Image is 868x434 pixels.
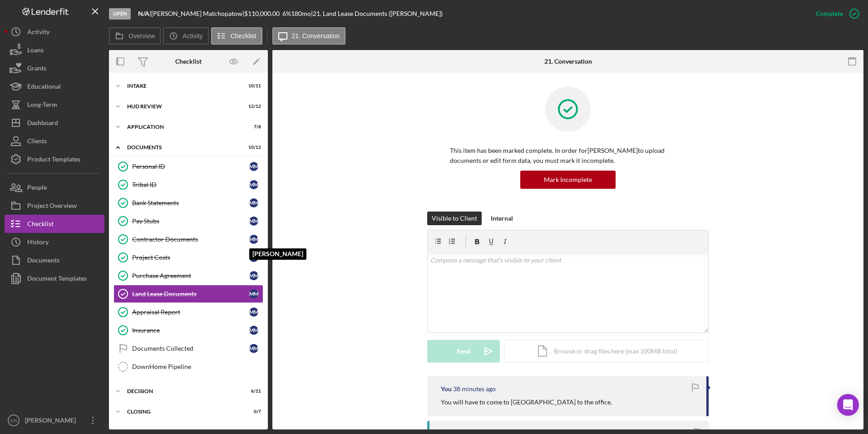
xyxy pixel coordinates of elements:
[132,272,249,279] div: Purchase Agreement
[291,10,311,17] div: 180 mo
[27,215,54,235] div: Checklist
[457,340,471,363] div: Send
[27,178,47,199] div: People
[27,150,80,171] div: Product Templates
[245,104,261,109] div: 12 / 12
[109,8,131,20] div: Open
[132,327,249,334] div: Insurance
[249,235,258,244] div: M M
[109,27,161,45] button: Overview
[113,212,263,230] a: Pay StubsMM
[5,23,104,41] button: Activity
[182,32,202,40] label: Activity
[491,212,513,225] div: Internal
[249,289,258,298] div: M M
[132,308,249,316] div: Appraisal Report
[175,58,202,65] div: Checklist
[244,10,282,17] div: $110,000.00
[113,285,263,303] a: Land Lease DocumentsMM
[27,132,47,152] div: Clients
[5,96,104,114] button: Long-Term
[272,27,346,45] button: 21. Conversation
[282,10,291,17] div: 6 %
[113,267,263,285] a: Purchase AgreementMM
[5,77,104,96] button: Educational
[453,385,496,393] time: 2025-08-25 17:38
[27,41,44,61] div: Loans
[5,411,104,429] button: CH[PERSON_NAME]
[132,254,249,261] div: Project Costs
[245,145,261,150] div: 10 / 12
[249,326,258,335] div: M M
[132,217,249,225] div: Pay Stubs
[27,59,46,80] div: Grants
[113,248,263,267] a: Project CostsMM
[163,27,208,45] button: Activity
[138,10,151,17] div: |
[5,59,104,77] button: Grants
[132,345,249,352] div: Documents Collected
[27,96,57,116] div: Long-Term
[127,83,238,89] div: Intake
[5,269,104,288] button: Document Templates
[27,233,49,253] div: History
[132,199,249,207] div: Bank Statements
[27,114,58,134] div: Dashboard
[249,198,258,207] div: M M
[544,171,592,189] div: Mark Incomplete
[245,389,261,394] div: 6 / 11
[127,145,238,150] div: Documents
[132,181,249,188] div: Tribal ID
[27,77,61,98] div: Educational
[132,163,249,170] div: Personal ID
[113,230,263,248] a: Contractor DocumentsMM[PERSON_NAME]
[27,23,49,43] div: Activity
[520,171,616,189] button: Mark Incomplete
[211,27,262,45] button: Checklist
[10,418,17,423] text: CH
[113,176,263,194] a: Tribal IDMM
[5,215,104,233] button: Checklist
[151,10,244,17] div: [PERSON_NAME] Matchopatow |
[138,10,149,17] b: N/A
[5,132,104,150] a: Clients
[23,411,82,432] div: [PERSON_NAME]
[837,394,859,416] div: Open Intercom Messenger
[245,124,261,130] div: 7 / 8
[127,124,238,130] div: Application
[245,409,261,414] div: 0 / 7
[450,146,686,166] p: This item has been marked complete. In order for [PERSON_NAME] to upload documents or edit form d...
[27,269,87,290] div: Document Templates
[27,197,77,217] div: Project Overview
[5,233,104,251] button: History
[249,344,258,353] div: M M
[113,303,263,321] a: Appraisal ReportMM
[113,194,263,212] a: Bank StatementsMM
[292,32,340,40] label: 21. Conversation
[245,83,261,89] div: 10 / 11
[5,41,104,59] button: Loans
[113,157,263,176] a: Personal IDMM
[432,212,477,225] div: Visible to Client
[132,290,249,298] div: Land Lease Documents
[5,197,104,215] button: Project Overview
[249,180,258,189] div: M M
[5,150,104,168] button: Product Templates
[5,114,104,132] button: Dashboard
[249,162,258,171] div: M M
[311,10,443,17] div: | 21. Land Lease Documents ([PERSON_NAME])
[127,389,238,394] div: Decision
[544,58,592,65] div: 21. Conversation
[113,339,263,358] a: Documents CollectedMM
[5,251,104,269] button: Documents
